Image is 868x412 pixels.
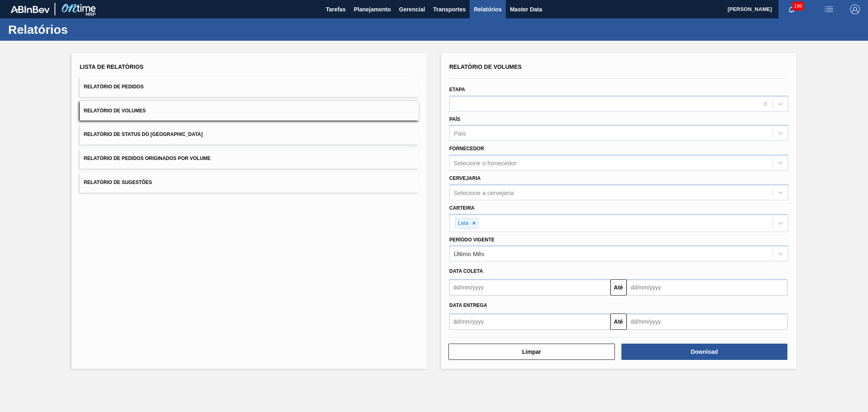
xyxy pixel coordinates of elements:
[778,4,805,15] button: Notificações
[449,268,483,274] span: Data coleta
[449,175,481,181] label: Cervejaria
[449,279,610,296] input: dd/mm/yyyy
[449,205,474,211] label: Carteira
[792,2,804,11] span: 196
[474,4,501,14] span: Relatórios
[610,313,627,330] button: Até
[80,64,144,70] span: Lista de Relatórios
[80,101,419,121] button: Relatório de Volumes
[449,64,522,70] span: Relatório de Volumes
[850,4,860,14] img: Logout
[449,237,494,243] label: Período Vigente
[454,130,466,137] div: País
[449,313,610,330] input: dd/mm/yyyy
[824,4,834,14] img: userActions
[449,87,465,92] label: Etapa
[454,160,516,167] div: Selecione o fornecedor
[84,84,144,90] span: Relatório de Pedidos
[433,4,466,14] span: Transportes
[354,4,391,14] span: Planejamento
[8,25,153,34] h1: Relatórios
[80,173,419,193] button: Relatório de Sugestões
[510,4,542,14] span: Master Data
[80,125,419,145] button: Relatório de Status do [GEOGRAPHIC_DATA]
[454,189,514,196] div: Selecione a cervejaria
[84,180,152,185] span: Relatório de Sugestões
[454,250,484,257] div: Último Mês
[449,146,484,151] label: Fornecedor
[627,279,788,296] input: dd/mm/yyyy
[448,344,615,360] button: Limpar
[80,77,419,97] button: Relatório de Pedidos
[84,131,203,137] span: Relatório de Status do [GEOGRAPHIC_DATA]
[449,116,460,122] label: País
[627,313,788,330] input: dd/mm/yyyy
[455,218,470,228] div: Lata
[621,344,788,360] button: Download
[326,4,346,14] span: Tarefas
[84,108,146,114] span: Relatório de Volumes
[84,156,211,161] span: Relatório de Pedidos Originados por Volume
[399,4,425,14] span: Gerencial
[449,302,487,308] span: Data Entrega
[11,6,50,13] img: TNhmsLtSVTkK8tSr43FrP2fwEKptu5GPRR3wAAAABJRU5ErkJggg==
[80,149,419,169] button: Relatório de Pedidos Originados por Volume
[610,279,627,296] button: Até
